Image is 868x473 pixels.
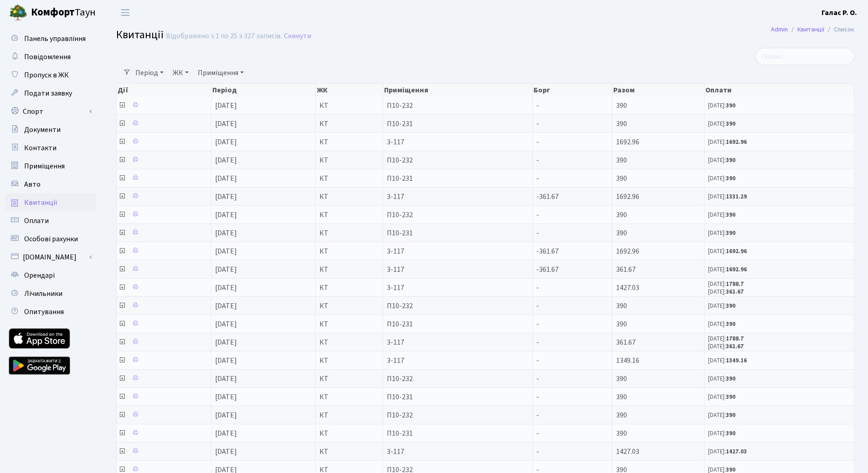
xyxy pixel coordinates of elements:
[319,430,379,437] span: КТ
[24,198,57,208] span: Квитанції
[708,320,735,328] small: [DATE]:
[387,193,529,200] span: 3-117
[31,5,75,20] b: Комфорт
[387,357,529,364] span: 3-117
[319,157,379,164] span: КТ
[319,284,379,291] span: КТ
[24,307,64,317] span: Опитування
[319,229,379,237] span: КТ
[726,247,747,255] b: 1692.96
[319,175,379,182] span: КТ
[166,32,282,41] div: Відображено з 1 по 25 з 327 записів.
[319,102,379,109] span: КТ
[24,125,61,135] span: Документи
[536,319,539,329] span: -
[616,228,627,238] span: 390
[387,120,529,127] span: П10-231
[24,179,41,189] span: Авто
[24,52,71,62] span: Повідомлення
[612,84,704,97] th: Разом
[215,410,237,420] span: [DATE]
[215,356,237,366] span: [DATE]
[726,393,735,401] b: 390
[5,248,96,266] a: [DOMAIN_NAME]
[383,84,533,97] th: Приміщення
[726,229,735,237] b: 390
[726,302,735,310] b: 390
[708,342,744,351] small: [DATE]:
[387,375,529,382] span: П10-232
[215,246,237,256] span: [DATE]
[726,411,735,419] b: 390
[215,210,237,220] span: [DATE]
[616,119,627,129] span: 390
[708,120,735,128] small: [DATE]:
[726,288,744,296] b: 361.67
[215,319,237,329] span: [DATE]
[24,216,49,226] span: Оплати
[616,301,627,311] span: 390
[215,283,237,293] span: [DATE]
[215,173,237,183] span: [DATE]
[5,102,96,121] a: Спорт
[5,157,96,175] a: Приміщення
[319,211,379,219] span: КТ
[755,48,854,65] input: Пошук...
[726,342,744,351] b: 361.67
[616,374,627,384] span: 390
[24,234,78,244] span: Особові рахунки
[708,335,744,343] small: [DATE]:
[215,192,237,202] span: [DATE]
[536,410,539,420] span: -
[132,65,167,81] a: Період
[319,120,379,127] span: КТ
[708,247,747,255] small: [DATE]:
[616,210,627,220] span: 390
[536,374,539,384] span: -
[726,174,735,183] b: 390
[616,447,639,457] span: 1427.03
[387,138,529,146] span: 3-117
[616,101,627,111] span: 390
[284,32,311,41] a: Скинути
[536,173,539,183] span: -
[726,448,747,456] b: 1427.03
[616,155,627,165] span: 390
[616,173,627,183] span: 390
[708,280,744,288] small: [DATE]:
[616,356,639,366] span: 1349.16
[387,448,529,455] span: 3-117
[387,320,529,328] span: П10-231
[215,428,237,438] span: [DATE]
[616,410,627,420] span: 390
[387,175,529,182] span: П10-231
[726,211,735,219] b: 390
[5,139,96,157] a: Контакти
[215,301,237,311] span: [DATE]
[536,356,539,366] span: -
[319,302,379,310] span: КТ
[5,230,96,248] a: Особові рахунки
[169,65,192,81] a: ЖК
[319,412,379,419] span: КТ
[536,228,539,238] span: -
[616,428,627,438] span: 390
[114,5,137,20] button: Переключити навігацію
[536,119,539,129] span: -
[387,248,529,255] span: 3-117
[117,84,211,97] th: Дії
[387,157,529,164] span: П10-232
[5,212,96,230] a: Оплати
[536,301,539,311] span: -
[319,248,379,255] span: КТ
[726,102,735,110] b: 390
[319,320,379,328] span: КТ
[319,393,379,401] span: КТ
[387,430,529,437] span: П10-231
[708,288,744,296] small: [DATE]:
[5,175,96,193] a: Авто
[708,156,735,164] small: [DATE]:
[726,320,735,328] b: 390
[708,411,735,419] small: [DATE]:
[9,4,27,22] img: logo.png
